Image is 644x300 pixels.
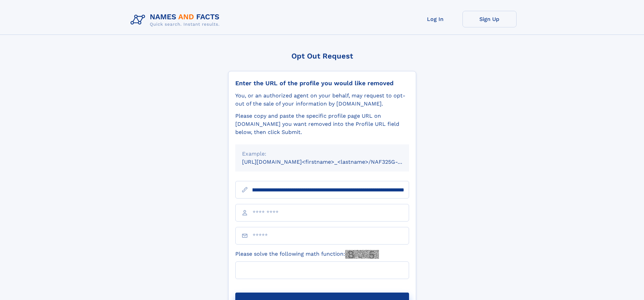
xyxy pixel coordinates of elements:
[228,52,416,60] div: Opt Out Request
[408,11,462,27] a: Log In
[128,11,225,29] img: Logo Names and Facts
[242,150,402,158] div: Example:
[235,92,409,108] div: You, or an authorized agent on your behalf, may request to opt-out of the sale of your informatio...
[235,112,409,136] div: Please copy and paste the specific profile page URL on [DOMAIN_NAME] you want removed into the Pr...
[235,250,379,259] label: Please solve the following math function:
[235,79,409,87] div: Enter the URL of the profile you would like removed
[242,159,422,165] small: [URL][DOMAIN_NAME]<firstname>_<lastname>/NAF325G-xxxxxxxx
[462,11,517,27] a: Sign Up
